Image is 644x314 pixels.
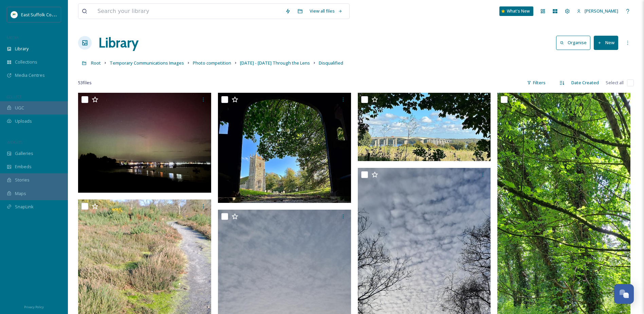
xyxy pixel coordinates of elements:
[15,59,37,65] span: Collections
[594,36,618,50] button: New
[585,8,618,14] span: [PERSON_NAME]
[15,204,34,210] span: SnapLink
[306,4,346,18] a: View all files
[24,305,44,309] span: Privacy Policy
[319,60,343,66] span: Disqualified
[523,76,549,89] div: Filters
[614,284,634,304] button: Open Chat
[15,72,45,78] span: Media Centres
[556,36,594,50] a: Organise
[358,93,491,161] img: Wherstead - Jordan_Dunbar.JPG
[15,150,33,157] span: Galleries
[568,76,602,89] div: Date Created
[15,190,26,197] span: Maps
[11,11,18,18] img: ESC%20Logo.png
[15,163,32,170] span: Embeds
[110,60,184,66] span: Temporary Communications Images
[499,6,533,16] a: What's New
[15,105,24,111] span: UGC
[319,59,343,67] a: Disqualified
[21,11,61,18] span: East Suffolk Council
[218,93,351,203] img: Wherstead Village - Jordan Dunbar.JPG
[91,60,101,66] span: Root
[193,59,231,67] a: Photo competition
[240,59,310,67] a: [DATE] - [DATE] Through the Lens
[15,46,29,52] span: Library
[240,60,310,66] span: [DATE] - [DATE] Through the Lens
[110,59,184,67] a: Temporary Communications Images
[7,140,22,145] span: WIDGETS
[556,36,590,50] button: Organise
[606,80,624,86] span: Select all
[15,118,32,124] span: Uploads
[78,93,211,193] img: Woodbridge1 - Gwenda Scott.jpeg
[7,35,19,40] span: MEDIA
[94,4,282,19] input: Search your library
[78,80,92,86] span: 53 file s
[193,60,231,66] span: Photo competition
[573,4,622,18] a: [PERSON_NAME]
[24,302,44,311] a: Privacy Policy
[98,33,139,53] a: Library
[15,177,30,183] span: Stories
[7,94,21,99] span: COLLECT
[91,59,101,67] a: Root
